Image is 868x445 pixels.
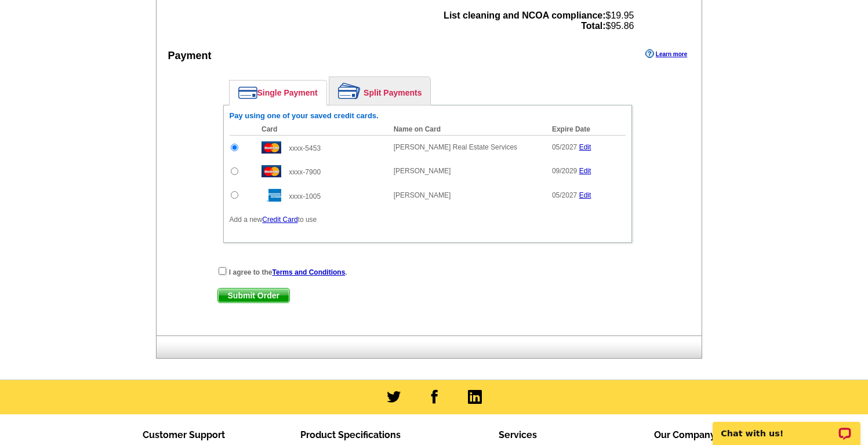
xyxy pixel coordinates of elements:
a: Learn more [645,49,687,59]
span: Our Company [654,429,716,440]
span: Customer Support [143,429,225,440]
span: [PERSON_NAME] [394,167,451,175]
h6: Pay using one of your saved credit cards. [230,111,626,121]
iframe: LiveChat chat widget [705,408,868,445]
strong: List cleaning and NCOA compliance: [444,10,605,20]
img: amex.gif [262,189,281,202]
span: xxxx-5453 [289,144,321,152]
span: 05/2027 [552,191,577,199]
span: Product Specifications [300,429,401,440]
a: Split Payments [329,77,430,105]
img: split-payment.png [338,83,361,99]
span: xxxx-7900 [289,168,321,176]
span: Services [499,429,537,440]
span: xxxx-1005 [289,192,321,200]
img: mast.gif [262,165,281,177]
strong: Total: [581,21,605,31]
a: Single Payment [230,81,326,105]
a: Credit Card [262,216,297,224]
span: $19.95 $95.86 [444,10,634,31]
a: Edit [579,167,591,175]
div: Payment [168,48,212,64]
th: Name on Card [388,123,546,136]
span: [PERSON_NAME] Real Estate Services [394,143,517,151]
span: 05/2027 [552,143,577,151]
a: Edit [579,143,591,151]
span: Submit Order [218,289,289,302]
a: Terms and Conditions [273,268,346,276]
span: 09/2029 [552,167,577,175]
img: single-payment.png [238,86,257,99]
strong: I agree to the . [229,268,347,276]
th: Expire Date [546,123,626,136]
img: mast.gif [262,141,281,154]
a: Edit [579,191,591,199]
p: Add a new to use [230,214,626,225]
th: Card [256,123,388,136]
span: [PERSON_NAME] [394,191,451,199]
